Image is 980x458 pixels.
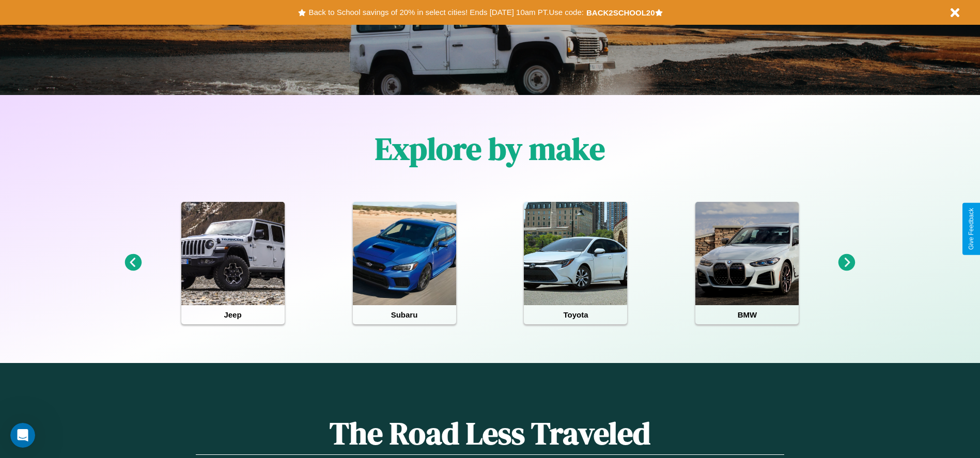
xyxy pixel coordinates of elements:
b: BACK2SCHOOL20 [586,8,655,17]
h1: Explore by make [375,128,605,170]
div: Give Feedback [968,208,975,250]
h4: Toyota [524,305,627,324]
iframe: Intercom live chat [10,423,35,448]
h4: Subaru [353,305,456,324]
button: Back to School savings of 20% in select cities! Ends [DATE] 10am PT.Use code: [306,5,586,20]
h4: Jeep [181,305,285,324]
h1: The Road Less Traveled [196,412,784,455]
h4: BMW [695,305,799,324]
